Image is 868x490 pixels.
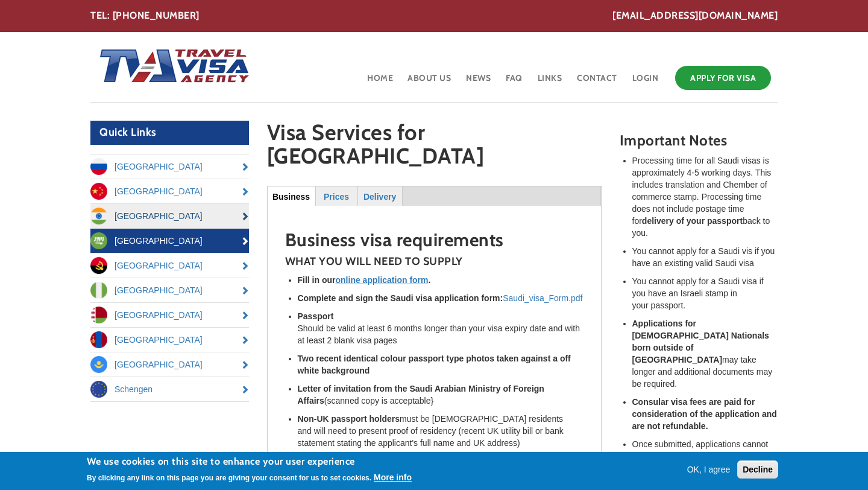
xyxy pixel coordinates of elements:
strong: delivery of your passport [642,216,743,226]
button: Decline [737,460,778,479]
a: [GEOGRAPHIC_DATA] [90,328,249,352]
img: Home [90,37,251,97]
a: [GEOGRAPHIC_DATA] [90,154,249,179]
li: must be [DEMOGRAPHIC_DATA] residents and will need to present proof of residency (recent UK utili... [298,413,583,449]
a: [GEOGRAPHIC_DATA] [90,229,249,253]
a: [GEOGRAPHIC_DATA] [90,179,249,203]
a: [GEOGRAPHIC_DATA] [90,253,249,278]
a: [GEOGRAPHIC_DATA] [90,303,249,327]
a: Schengen [90,377,249,401]
li: may take longer and additional documents may be required. [632,317,778,390]
li: (scanned copy is acceptable} [298,383,583,407]
a: Contact [576,63,618,102]
p: By clicking any link on this page you are giving your consent for us to set cookies. [87,474,371,482]
strong: Letter of invitation from the Saudi Arabian Ministry of Foreign Affairs [298,384,544,406]
li: Should be valid at least 6 months longer than your visa expiry date and with at least 2 blank vis... [298,310,583,346]
li: Once submitted, applications cannot be withdrawn. [632,438,778,462]
button: OK, I agree [682,463,735,476]
a: Home [366,63,394,102]
a: Business [268,186,315,205]
a: online application form [336,275,429,285]
h1: Visa Services for [GEOGRAPHIC_DATA] [267,121,602,174]
strong: Business [272,192,310,202]
a: About Us [406,63,452,102]
div: TEL: [PHONE_NUMBER] [90,9,778,23]
strong: Complete and sign the Saudi visa application form: [298,293,503,303]
strong: Passport [298,311,334,321]
a: Links [536,63,564,102]
a: Apply for Visa [675,66,771,90]
a: [GEOGRAPHIC_DATA] [90,204,249,228]
strong: Delivery [363,192,396,202]
h4: WHAT YOU WILL NEED TO SUPPLY [285,256,583,268]
a: Login [631,63,660,102]
strong: Important Notes [620,132,728,149]
li: Processing time for all Saudi visas is approximately 4-5 working days. This includes translation ... [632,154,778,239]
button: More info [374,471,412,483]
a: [EMAIL_ADDRESS][DOMAIN_NAME] [612,9,778,23]
a: FAQ [505,63,524,102]
li: You cannot apply for a Saudi vis if you have an existing valid Saudi visa [632,245,778,269]
strong: Prices [324,192,349,202]
a: News [465,63,492,102]
a: Saudi_visa_Form.pdf [503,293,582,303]
li: You cannot apply for a Saudi visa if you have an Israeli stamp in your passport. [632,275,778,311]
strong: Two recent identical colour passport type photos taken against a off white background [298,354,571,375]
a: [GEOGRAPHIC_DATA] [90,352,249,377]
h2: We use cookies on this site to enhance your user experience [87,455,412,468]
a: [GEOGRAPHIC_DATA] [90,278,249,302]
a: Prices [316,186,357,205]
strong: Applications for [DEMOGRAPHIC_DATA] Nationals born outside of [GEOGRAPHIC_DATA] [632,319,769,364]
strong: Consular visa fees are paid for consideration of the application and are not refundable. [632,397,777,431]
h2: Business visa requirements [285,230,583,250]
strong: Fill in our . [298,275,431,285]
strong: Non-UK passport holders [298,414,400,424]
a: Delivery [359,186,401,205]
